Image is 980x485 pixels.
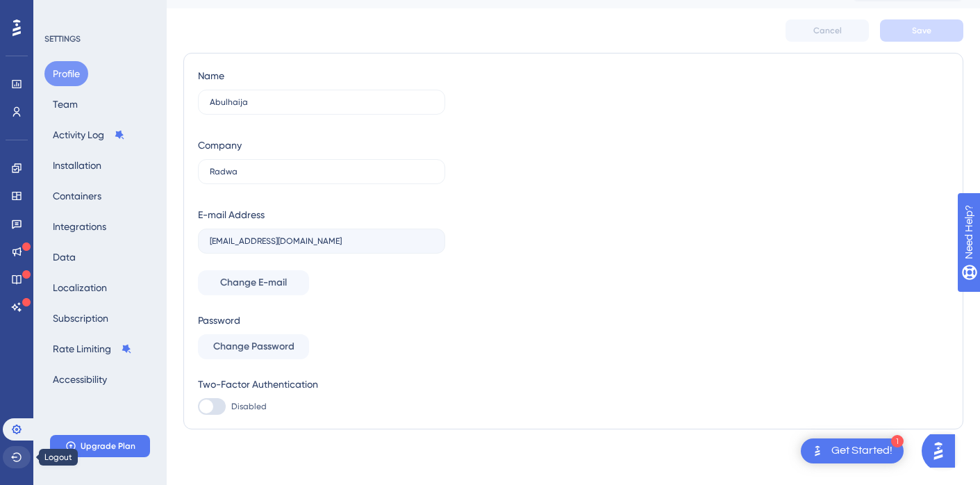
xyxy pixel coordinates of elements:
[922,430,963,472] iframe: UserGuiding AI Assistant Launcher
[210,236,433,246] input: E-mail Address
[809,443,826,459] img: launcher-image-alternative-text
[44,245,84,270] button: Data
[198,376,445,393] div: Two-Factor Authentication
[44,33,157,44] div: SETTINGS
[44,153,110,178] button: Installation
[231,401,267,412] span: Disabled
[210,97,433,107] input: Name Surname
[831,443,892,459] div: Get Started!
[44,275,115,300] button: Localization
[198,312,445,329] div: Password
[198,270,309,295] button: Change E-mail
[786,19,869,42] button: Cancel
[880,19,963,42] button: Save
[44,92,86,117] button: Team
[198,137,242,154] div: Company
[44,183,110,208] button: Containers
[44,214,115,239] button: Integrations
[198,334,309,359] button: Change Password
[198,67,224,84] div: Name
[210,167,433,176] input: Company Name
[44,122,133,147] button: Activity Log
[213,338,294,355] span: Change Password
[44,61,88,86] button: Profile
[44,336,140,361] button: Rate Limiting
[813,25,842,36] span: Cancel
[220,274,287,291] span: Change E-mail
[912,25,931,36] span: Save
[801,438,904,463] div: Open Get Started! checklist, remaining modules: 1
[50,435,150,457] button: Upgrade Plan
[891,435,904,447] div: 1
[33,3,87,20] span: Need Help?
[44,306,117,331] button: Subscription
[81,441,135,452] span: Upgrade Plan
[198,206,265,223] div: E-mail Address
[44,367,115,392] button: Accessibility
